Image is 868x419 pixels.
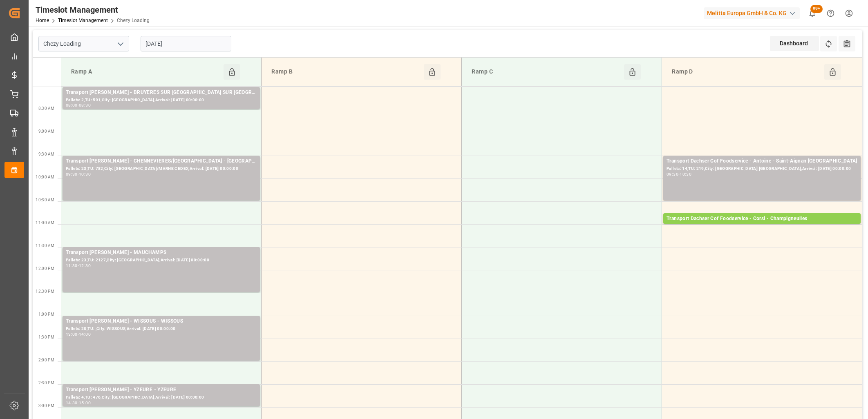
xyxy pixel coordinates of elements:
div: - [78,103,79,107]
span: 3:00 PM [38,403,54,408]
div: Ramp A [68,64,224,80]
a: Home [36,18,49,23]
span: 99+ [810,5,823,13]
div: 11:30 [66,264,78,267]
div: Timeslot Management [36,4,150,16]
div: 15:00 [79,401,91,405]
div: Ramp D [669,64,824,80]
div: 08:00 [66,103,78,107]
div: Pallets: 23,TU: 782,City: [GEOGRAPHIC_DATA]/MARNE CEDEX,Arrival: [DATE] 00:00:00 [66,165,257,172]
div: Pallets: 14,TU: 219,City: [GEOGRAPHIC_DATA] [GEOGRAPHIC_DATA],Arrival: [DATE] 00:00:00 [667,165,857,172]
div: 14:00 [79,332,91,336]
div: Transport [PERSON_NAME] - MAUCHAMPS [66,249,257,257]
div: - [78,401,79,405]
div: 10:30 [79,172,91,176]
span: 12:00 PM [36,266,54,271]
div: Melitta Europa GmbH & Co. KG [704,7,800,19]
div: 14:30 [66,401,78,405]
input: DD-MM-YYYY [141,36,231,51]
div: Pallets: 23,TU: 2127,City: [GEOGRAPHIC_DATA],Arrival: [DATE] 00:00:00 [66,257,257,264]
div: 08:30 [79,103,91,107]
input: Type to search/select [38,36,129,51]
span: 9:00 AM [38,129,54,134]
div: Ramp B [268,64,424,80]
span: 1:30 PM [38,335,54,339]
div: Pallets: 28,TU: ,City: WISSOUS,Arrival: [DATE] 00:00:00 [66,325,257,332]
span: 11:00 AM [36,221,54,225]
span: 12:30 PM [36,289,54,294]
div: 10:30 [680,172,691,176]
span: 2:30 PM [38,381,54,385]
div: Transport Dachser Cof Foodservice - Antoine - Saint-Aignan [GEOGRAPHIC_DATA] [667,157,857,165]
span: 10:30 AM [36,198,54,202]
button: Melitta Europa GmbH & Co. KG [704,5,803,21]
div: 12:30 [79,264,91,267]
div: Pallets: 2,TU: 591,City: [GEOGRAPHIC_DATA],Arrival: [DATE] 00:00:00 [66,97,257,104]
div: Dashboard [770,36,819,51]
span: 2:00 PM [38,358,54,362]
div: Transport [PERSON_NAME] - YZEURE - YZEURE [66,386,257,394]
span: 9:30 AM [38,152,54,156]
div: Transport Dachser Cof Foodservice - Corsi - Champigneulles [667,215,857,223]
div: Ramp C [468,64,624,80]
span: 1:00 PM [38,312,54,316]
span: 8:30 AM [38,106,54,111]
div: Pallets: 6,TU: 149,City: [GEOGRAPHIC_DATA],Arrival: [DATE] 00:00:00 [667,223,857,230]
div: - [78,332,79,336]
button: show 100 new notifications [803,4,821,22]
div: - [78,172,79,176]
button: Help Center [821,4,840,22]
div: Transport [PERSON_NAME] - WISSOUS - WISSOUS [66,317,257,325]
button: open menu [114,38,126,50]
span: 11:30 AM [36,243,54,248]
div: Pallets: 4,TU: 476,City: [GEOGRAPHIC_DATA],Arrival: [DATE] 00:00:00 [66,394,257,401]
div: - [78,264,79,267]
div: 09:30 [667,172,678,176]
div: 09:30 [66,172,78,176]
span: 10:00 AM [36,175,54,179]
div: Transport [PERSON_NAME] - CHENNEVIERES/[GEOGRAPHIC_DATA] - [GEOGRAPHIC_DATA]/MARNE CEDEX [66,157,257,165]
div: 13:00 [66,332,78,336]
div: - [678,172,680,176]
div: Transport [PERSON_NAME] - BRUYERES SUR [GEOGRAPHIC_DATA] SUR [GEOGRAPHIC_DATA] [66,89,257,97]
a: Timeslot Management [58,18,108,23]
